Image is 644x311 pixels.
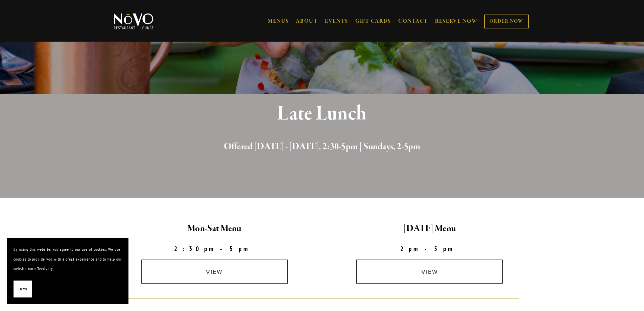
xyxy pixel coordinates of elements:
h2: [DATE] Menu [328,222,532,236]
button: Okay! [14,281,32,298]
a: view [141,260,288,284]
p: By using this website, you agree to our use of cookies. We use cookies to provide you with a grea... [14,245,122,274]
img: Novo Restaurant &amp; Lounge [113,13,155,30]
a: MENUS [268,18,289,25]
h1: Late Lunch [125,103,519,125]
a: ABOUT [296,18,318,25]
a: EVENTS [325,18,348,25]
a: ORDER NOW [484,15,528,28]
section: Cookie banner [7,238,128,304]
h2: Offered [DATE] - [DATE], 2:30-5pm | Sundays, 2-5pm [125,140,519,154]
span: Okay! [19,284,27,294]
strong: 2:30pm-5pm [174,245,255,253]
a: GIFT CARDS [355,15,391,28]
a: view [356,260,503,284]
a: RESERVE NOW [435,15,478,28]
strong: 2pm-5pm [400,245,459,253]
a: CONTACT [398,15,428,28]
h2: Mon-Sat Menu [113,222,316,236]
